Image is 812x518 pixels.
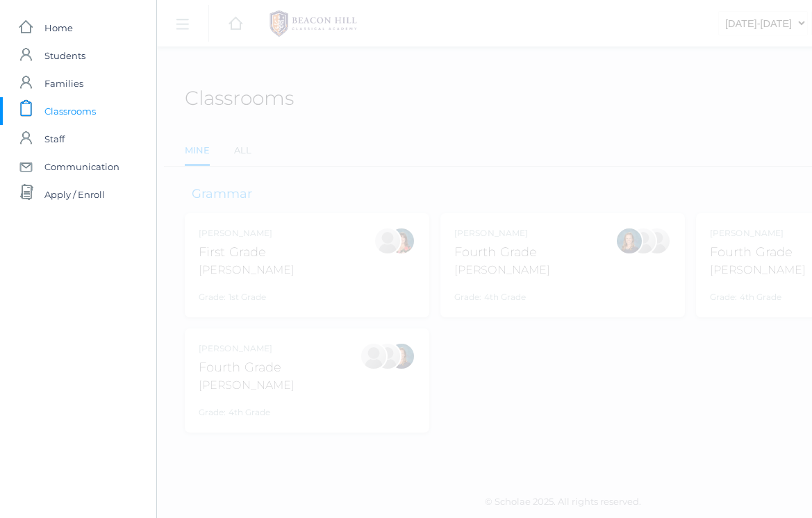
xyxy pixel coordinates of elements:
[44,69,83,97] span: Families
[44,14,73,42] span: Home
[44,181,105,208] span: Apply / Enroll
[44,125,65,153] span: Staff
[44,42,85,69] span: Students
[44,153,119,181] span: Communication
[44,97,96,125] span: Classrooms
